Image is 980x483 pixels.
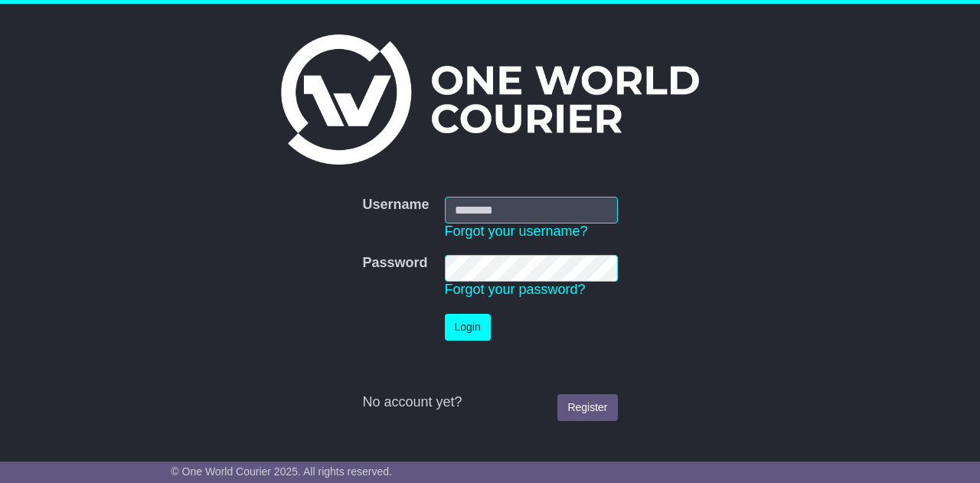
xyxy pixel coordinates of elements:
[557,394,617,421] a: Register
[445,282,586,297] a: Forgot your password?
[171,465,392,478] span: © One World Courier 2025. All rights reserved.
[445,224,588,239] a: Forgot your username?
[362,394,617,411] div: No account yet?
[362,197,429,214] label: Username
[362,255,427,272] label: Password
[281,34,699,165] img: One World
[445,314,491,341] button: Login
